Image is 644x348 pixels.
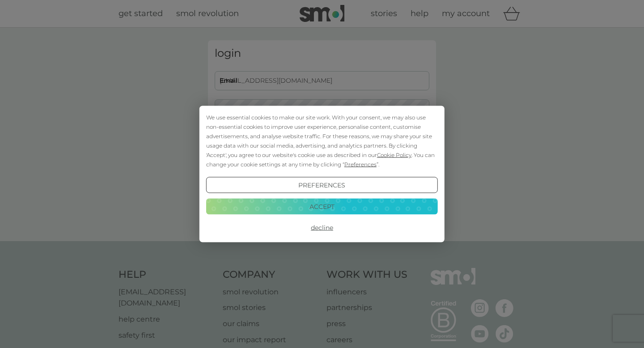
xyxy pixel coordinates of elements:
button: Preferences [206,177,438,193]
div: We use essential cookies to make our site work. With your consent, we may also use non-essential ... [206,113,438,169]
button: Decline [206,220,438,236]
div: Cookie Consent Prompt [199,106,445,242]
span: Preferences [344,161,377,168]
span: Cookie Policy [377,152,411,158]
button: Accept [206,198,438,214]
